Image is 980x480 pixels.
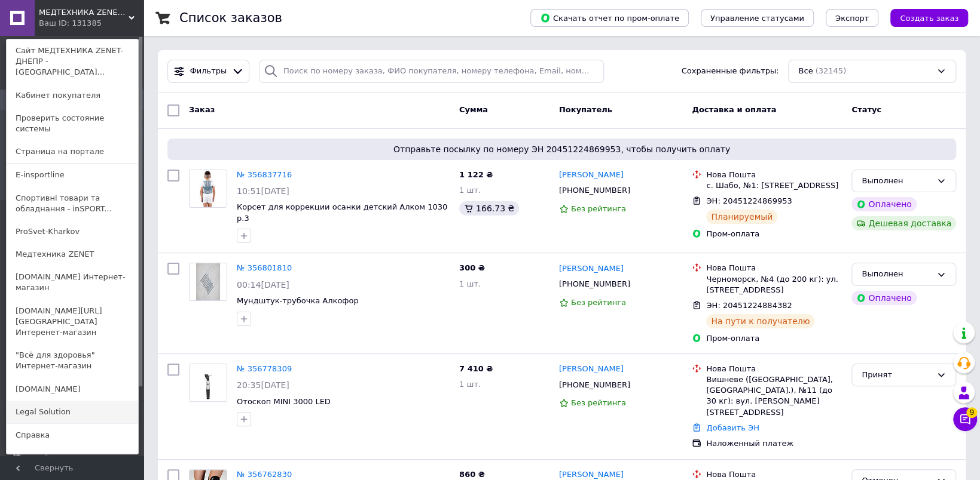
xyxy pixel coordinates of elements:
[571,298,626,307] span: Без рейтинга
[459,470,485,479] span: 860 ₴
[237,170,292,179] a: № 356837716
[189,105,215,114] span: Заказ
[706,180,842,191] div: с. Шабо, №1: [STREET_ADDRESS]
[459,201,519,216] div: 166.73 ₴
[7,140,138,163] a: Страница на портале
[851,216,956,230] div: Дешевая доставка
[559,105,612,114] span: Покупатель
[459,186,481,195] span: 1 шт.
[179,11,282,25] h1: Список заказов
[237,364,292,373] a: № 356778309
[710,14,804,23] span: Управление статусами
[706,170,842,180] div: Нова Пошта
[706,301,792,310] span: ЭН: 20451224884382
[7,39,138,84] a: Сайт МЕДТЕХНИКА ZENET-ДНЕПР - [GEOGRAPHIC_DATA]...
[966,404,977,415] span: 9
[540,13,679,23] span: Скачать отчет по пром-оплате
[189,364,227,402] a: Фото товару
[7,447,138,469] a: Выйти
[706,274,842,296] div: Черноморск, №4 (до 200 кг): ул. [STREET_ADDRESS]
[706,229,842,239] div: Пром-оплата
[559,364,624,375] a: [PERSON_NAME]
[798,66,813,77] span: Все
[878,13,968,22] a: Создать заказ
[706,210,777,224] div: Планируемый
[7,243,138,266] a: Медтехника ZENET
[459,380,481,389] span: 1 шт.
[7,344,138,377] a: "Всё для здоровья" Интернет-магазин
[953,407,977,431] button: Чат с покупателем9
[862,268,932,281] div: Выполнен
[835,14,869,23] span: Экспорт
[559,279,630,288] span: [PHONE_NUMBER]
[571,398,626,407] span: Без рейтинга
[706,438,842,449] div: Наложенный платеж
[701,9,814,27] button: Управление статусами
[7,84,138,107] a: Кабинет покупателя
[237,470,292,479] a: № 356762830
[851,197,916,211] div: Оплачено
[706,374,842,418] div: Вишневе ([GEOGRAPHIC_DATA], [GEOGRAPHIC_DATA].), №11 (до 30 кг): вул. [PERSON_NAME][STREET_ADDRESS]
[190,364,227,401] img: Фото товару
[237,202,447,223] a: Корсет для коррекции осанки детский Алком 1030 р.3
[559,170,624,181] a: [PERSON_NAME]
[39,7,129,18] span: МЕДТЕХНИКА ZENET-ДНЕПР - Медицинское и массажное оборудование
[692,105,776,114] span: Доставка и оплата
[571,204,626,213] span: Без рейтинга
[172,143,951,155] span: Отправьте посылку по номеру ЭН 20451224869953, чтобы получить оплату
[851,291,916,305] div: Оплачено
[459,279,481,288] span: 1 шт.
[190,170,227,207] img: Фото товару
[706,263,842,273] div: Нова Пошта
[459,364,493,373] span: 7 410 ₴
[706,314,814,328] div: На пути к получателю
[7,378,138,401] a: [DOMAIN_NAME]
[237,280,289,290] span: 00:14[DATE]
[706,364,842,374] div: Нова Пошта
[237,186,289,196] span: 10:51[DATE]
[7,300,138,344] a: [DOMAIN_NAME][URL][GEOGRAPHIC_DATA] Интеренет-магазин
[7,266,138,299] a: [DOMAIN_NAME] Интернет-магазин
[706,469,842,480] div: Нова Пошта
[706,196,792,205] span: ЭН: 20451224869953
[39,18,89,29] div: Ваш ID: 131385
[862,369,932,381] div: Принят
[7,220,138,243] a: ProSvet-Kharkov
[862,175,932,187] div: Выполнен
[190,66,227,77] span: Фильтры
[559,186,630,195] span: [PHONE_NUMBER]
[851,105,881,114] span: Статус
[559,263,624,275] a: [PERSON_NAME]
[890,9,968,27] button: Создать заказ
[530,9,689,27] button: Скачать отчет по пром-оплате
[7,424,138,447] a: Справка
[459,263,485,272] span: 300 ₴
[706,333,842,344] div: Пром-оплата
[459,170,493,179] span: 1 122 ₴
[682,66,779,77] span: Сохраненные фильтры:
[900,14,958,23] span: Создать заказ
[7,401,138,423] a: Legal Solution
[706,423,759,432] a: Добавить ЭН
[237,397,331,406] a: Отоскоп MINI 3000 LED
[237,263,292,272] a: № 356801810
[826,9,878,27] button: Экспорт
[237,296,359,305] a: Мундштук-трубочка Алкофор
[189,263,227,301] a: Фото товару
[559,380,630,389] span: [PHONE_NUMBER]
[7,164,138,186] a: E-insportline
[259,60,604,83] input: Поиск по номеру заказа, ФИО покупателя, номеру телефона, Email, номеру накладной
[459,105,488,114] span: Сумма
[189,170,227,208] a: Фото товару
[7,107,138,140] a: Проверить состояние системы
[196,263,220,300] img: Фото товару
[815,66,846,75] span: (32145)
[7,187,138,220] a: Спортивні товари та обладнання - inSPORT...
[237,380,289,390] span: 20:35[DATE]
